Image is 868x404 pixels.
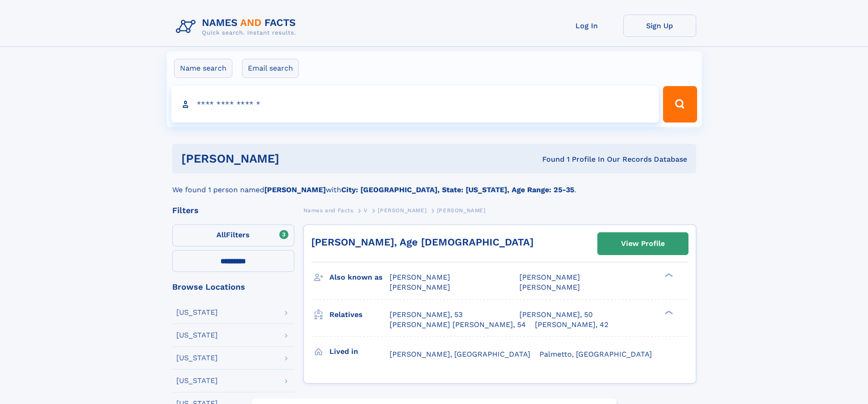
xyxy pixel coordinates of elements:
div: We found 1 person named with . [172,174,696,195]
span: All [216,230,226,239]
h3: Relatives [329,307,390,322]
a: [PERSON_NAME], 50 [519,310,593,320]
input: search input [171,86,659,123]
span: [PERSON_NAME] [378,207,426,214]
div: Found 1 Profile In Our Records Database [411,154,687,164]
h1: [PERSON_NAME] [181,153,411,164]
div: ❯ [663,272,673,278]
label: Filters [172,225,294,246]
div: [US_STATE] [176,332,218,339]
a: Log In [550,15,623,37]
b: City: [GEOGRAPHIC_DATA], State: [US_STATE], Age Range: 25-35 [341,185,574,194]
a: [PERSON_NAME] [378,205,426,216]
span: [PERSON_NAME] [519,273,580,281]
img: Logo Names and Facts [172,15,303,39]
span: [PERSON_NAME] [519,283,580,291]
div: [US_STATE] [176,377,218,384]
button: Search Button [663,86,697,123]
a: [PERSON_NAME], 53 [390,310,462,320]
span: V [364,207,368,214]
div: [US_STATE] [176,354,218,362]
a: Sign Up [623,15,696,37]
a: Names and Facts [303,205,354,216]
span: [PERSON_NAME], [GEOGRAPHIC_DATA] [390,350,530,358]
span: [PERSON_NAME] [437,207,486,214]
h3: Also known as [329,270,390,285]
span: Palmetto, [GEOGRAPHIC_DATA] [539,350,652,358]
div: Filters [172,206,294,215]
div: Browse Locations [172,283,294,291]
div: ❯ [663,309,673,315]
a: [PERSON_NAME], 42 [535,320,608,330]
a: [PERSON_NAME] [PERSON_NAME], 54 [390,320,526,330]
div: View Profile [621,233,665,254]
span: [PERSON_NAME] [390,273,450,281]
a: [PERSON_NAME], Age [DEMOGRAPHIC_DATA] [311,236,534,248]
h3: Lived in [329,344,390,359]
label: Name search [174,59,232,78]
a: View Profile [598,233,688,255]
span: [PERSON_NAME] [390,283,450,291]
label: Email search [242,59,299,78]
a: V [364,205,368,216]
div: [US_STATE] [176,309,218,316]
b: [PERSON_NAME] [264,185,326,194]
